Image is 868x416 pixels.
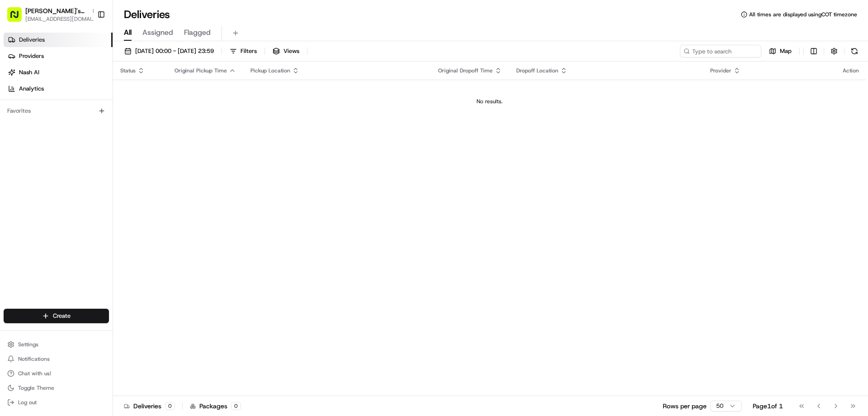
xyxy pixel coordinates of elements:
[175,67,227,74] span: Original Pickup Time
[765,45,796,57] button: Map
[4,367,109,380] button: Chat with us!
[4,49,113,63] a: Providers
[18,341,38,348] span: Settings
[780,47,792,55] span: Map
[226,45,261,57] button: Filters
[4,104,109,118] div: Favorites
[283,47,299,55] span: Views
[749,11,857,18] span: All times are displayed using COT timezone
[753,402,783,411] div: Page 1 of 1
[231,402,241,410] div: 0
[4,396,109,409] button: Log out
[184,27,211,38] span: Flagged
[4,4,94,25] button: [PERSON_NAME]'s Fast Food - [GEOGRAPHIC_DATA][EMAIL_ADDRESS][DOMAIN_NAME]
[438,67,493,74] span: Original Dropoff Time
[241,47,257,55] span: Filters
[19,85,44,93] span: Analytics
[516,67,558,74] span: Dropoff Location
[124,402,175,411] div: Deliveries
[18,384,54,392] span: Toggle Theme
[663,402,707,411] p: Rows per page
[165,402,175,410] div: 0
[18,370,51,377] span: Chat with us!
[250,67,290,74] span: Pickup Location
[848,45,861,57] button: Refresh
[53,312,71,320] span: Create
[4,65,113,80] a: Nash AI
[269,45,303,57] button: Views
[190,402,241,411] div: Packages
[4,309,109,323] button: Create
[710,67,731,74] span: Provider
[18,399,37,406] span: Log out
[4,81,113,96] a: Analytics
[18,355,50,363] span: Notifications
[19,52,44,60] span: Providers
[135,47,214,55] span: [DATE] 00:00 - [DATE] 23:59
[117,98,863,105] div: No results.
[124,7,170,22] h1: Deliveries
[4,33,113,47] a: Deliveries
[680,45,761,57] input: Type to search
[19,36,45,44] span: Deliveries
[4,338,109,351] button: Settings
[142,27,173,38] span: Assigned
[25,15,98,23] button: [EMAIL_ADDRESS][DOMAIN_NAME]
[124,27,132,38] span: All
[19,68,39,77] span: Nash AI
[4,353,109,365] button: Notifications
[843,67,859,74] div: Action
[4,382,109,394] button: Toggle Theme
[120,45,218,57] button: [DATE] 00:00 - [DATE] 23:59
[120,67,136,74] span: Status
[25,6,88,15] button: [PERSON_NAME]'s Fast Food - [GEOGRAPHIC_DATA]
